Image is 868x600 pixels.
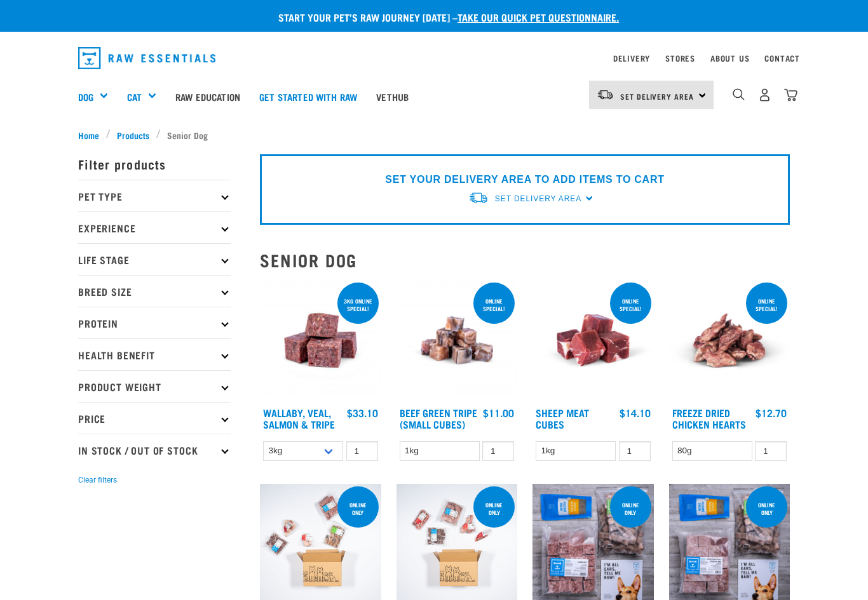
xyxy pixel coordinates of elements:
[337,291,379,318] div: 3kg online special!
[78,338,231,370] p: Health Benefit
[458,14,619,20] a: take our quick pet questionnaire.
[710,56,749,60] a: About Us
[263,410,335,427] a: Wallaby, Veal, Salmon & Tripe
[482,441,514,461] input: 1
[166,71,250,122] a: Raw Education
[610,291,651,318] div: ONLINE SPECIAL!
[495,194,581,203] span: Set Delivery Area
[78,402,231,434] p: Price
[665,56,695,60] a: Stores
[78,180,231,211] p: Pet Type
[78,211,231,243] p: Experience
[755,441,787,461] input: 1
[672,410,746,427] a: Freeze Dried Chicken Hearts
[473,291,515,318] div: ONLINE SPECIAL!
[532,280,654,401] img: Sheep Meat
[78,243,231,275] p: Life Stage
[68,42,800,74] nav: dropdown navigation
[397,280,518,401] img: Beef Tripe Bites 1634
[78,275,231,307] p: Breed Size
[756,407,787,418] div: $12.70
[367,71,418,122] a: Vethub
[260,250,790,270] h2: Senior Dog
[117,128,149,142] span: Products
[78,128,790,142] nav: breadcrumbs
[78,128,106,142] a: Home
[620,94,694,98] span: Set Delivery Area
[613,56,650,60] a: Delivery
[347,407,378,418] div: $33.10
[784,88,797,102] img: home-icon@2x.png
[536,410,589,427] a: Sheep Meat Cubes
[610,495,651,522] div: online only
[619,441,651,461] input: 1
[483,407,514,418] div: $11.00
[620,407,651,418] div: $14.10
[385,172,664,187] p: SET YOUR DELIVERY AREA TO ADD ITEMS TO CART
[78,307,231,338] p: Protein
[78,47,215,69] img: Raw Essentials Logo
[337,495,379,522] div: Online Only
[250,71,367,122] a: Get started with Raw
[400,410,477,427] a: Beef Green Tripe (Small Cubes)
[468,191,489,204] img: van-moving.png
[758,88,771,102] img: user.png
[733,88,745,100] img: home-icon-1@2x.png
[111,128,156,142] a: Products
[746,495,787,522] div: online only
[746,291,787,318] div: ONLINE SPECIAL!
[78,370,231,402] p: Product Weight
[127,90,142,104] a: Cat
[78,474,117,486] button: Clear filters
[346,441,378,461] input: 1
[78,434,231,465] p: In Stock / Out Of Stock
[78,148,231,180] p: Filter products
[597,89,614,100] img: van-moving.png
[78,90,93,104] a: Dog
[78,128,99,142] span: Home
[764,56,800,60] a: Contact
[669,280,790,401] img: FD Chicken Hearts
[473,495,515,522] div: Online Only
[260,280,381,401] img: Wallaby Veal Salmon Tripe 1642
